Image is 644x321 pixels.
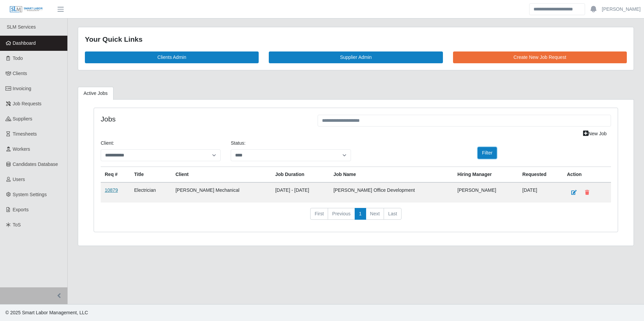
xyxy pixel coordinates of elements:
[579,128,611,140] a: New Job
[355,208,366,220] a: 1
[329,182,453,203] td: [PERSON_NAME] Office Development
[105,187,118,193] a: 10879
[13,101,42,106] span: Job Requests
[269,51,443,63] a: Supplier Admin
[101,208,611,225] nav: pagination
[5,310,88,315] span: © 2025 Smart Labor Management, LLC
[13,192,47,197] span: System Settings
[478,147,497,159] button: Filter
[130,167,171,182] th: Title
[529,3,585,15] input: Search
[85,34,627,45] div: Your Quick Links
[101,140,114,147] label: Client:
[518,182,563,203] td: [DATE]
[13,71,27,76] span: Clients
[130,182,171,203] td: Electrician
[453,51,627,63] a: Create New Job Request
[602,6,641,13] a: [PERSON_NAME]
[518,167,563,182] th: Requested
[101,115,308,123] h4: Jobs
[171,182,271,203] td: [PERSON_NAME] Mechanical
[13,56,23,61] span: Todo
[13,162,58,167] span: Candidates Database
[329,167,453,182] th: Job Name
[271,182,329,203] td: [DATE] - [DATE]
[7,24,36,30] span: SLM Services
[13,40,36,46] span: Dashboard
[13,86,31,91] span: Invoicing
[453,182,518,203] td: [PERSON_NAME]
[78,87,114,100] a: Active Jobs
[13,131,37,137] span: Timesheets
[231,140,246,147] label: Status:
[85,51,259,63] a: Clients Admin
[13,177,25,182] span: Users
[13,146,30,152] span: Workers
[13,222,21,227] span: ToS
[9,6,43,13] img: SLM Logo
[13,207,29,212] span: Exports
[13,116,32,121] span: Suppliers
[101,167,130,182] th: Req #
[563,167,611,182] th: Action
[171,167,271,182] th: Client
[271,167,329,182] th: Job Duration
[453,167,518,182] th: Hiring Manager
